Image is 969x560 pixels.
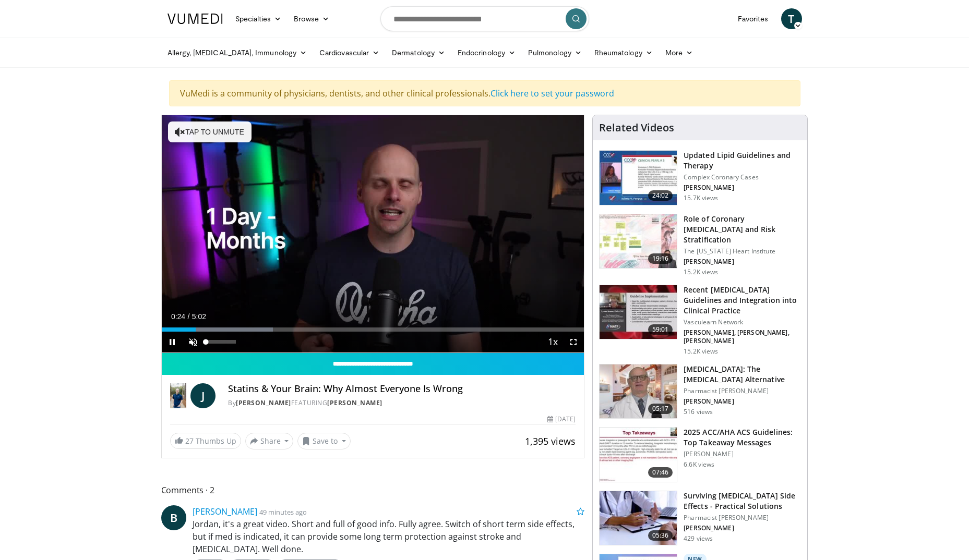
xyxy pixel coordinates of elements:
span: 59:01 [648,324,673,335]
span: 05:36 [648,530,673,541]
p: 516 views [684,408,713,416]
button: Tap to unmute [168,121,252,142]
p: Pharmacist [PERSON_NAME] [684,387,801,395]
img: ce9609b9-a9bf-4b08-84dd-8eeb8ab29fc6.150x105_q85_crop-smart_upscale.jpg [600,364,677,419]
a: [PERSON_NAME] [193,506,257,517]
span: 0:24 [171,312,185,321]
a: 07:46 2025 ACC/AHA ACS Guidelines: Top Takeaway Messages [PERSON_NAME] 6.6K views [599,427,801,482]
h3: Role of Coronary [MEDICAL_DATA] and Risk Stratification [684,214,801,245]
h3: Surviving [MEDICAL_DATA] Side Effects - Practical Solutions [684,491,801,512]
a: 59:01 Recent [MEDICAL_DATA] Guidelines and Integration into Clinical Practice Vasculearn Network ... [599,285,801,356]
p: 15.2K views [684,268,718,276]
a: 19:16 Role of Coronary [MEDICAL_DATA] and Risk Stratification The [US_STATE] Heart Institute [PER... [599,214,801,276]
a: B [161,505,186,530]
p: Complex Coronary Cases [684,173,801,181]
div: By FEATURING [228,398,576,408]
span: / [188,312,190,321]
a: Dermatology [386,42,451,63]
button: Fullscreen [563,332,584,352]
h3: Recent [MEDICAL_DATA] Guidelines and Integration into Clinical Practice [684,285,801,316]
button: Unmute [183,332,204,352]
h3: 2025 ACC/AHA ACS Guidelines: Top Takeaway Messages [684,427,801,448]
img: Dr. Jordan Rennicke [170,383,187,408]
p: Pharmacist [PERSON_NAME] [684,514,801,522]
img: 369ac253-1227-4c00-b4e1-6e957fd240a8.150x105_q85_crop-smart_upscale.jpg [600,428,677,482]
a: Endocrinology [451,42,522,63]
p: 429 views [684,534,713,543]
span: 5:02 [192,312,206,321]
p: 15.7K views [684,194,718,202]
h4: Related Videos [599,121,674,134]
a: J [190,383,216,408]
span: 19:16 [648,253,673,264]
button: Playback Rate [542,332,563,352]
p: [PERSON_NAME] [684,258,801,266]
span: 27 [185,436,194,446]
span: 05:17 [648,404,673,414]
h3: [MEDICAL_DATA]: The [MEDICAL_DATA] Alternative [684,364,801,385]
a: Click here to set your password [491,88,614,99]
p: 15.2K views [684,347,718,356]
button: Share [245,433,294,449]
video-js: Video Player [162,115,584,353]
p: Vasculearn Network [684,318,801,326]
p: [PERSON_NAME], [PERSON_NAME], [PERSON_NAME] [684,328,801,345]
div: Progress Bar [162,327,584,332]
div: Volume Level [206,340,236,344]
p: [PERSON_NAME] [684,450,801,458]
div: [DATE] [547,415,576,424]
a: 24:02 Updated Lipid Guidelines and Therapy Complex Coronary Cases [PERSON_NAME] 15.7K views [599,150,801,205]
span: Comments 2 [161,483,585,497]
p: [PERSON_NAME] [684,524,801,532]
div: VuMedi is a community of physicians, dentists, and other clinical professionals. [169,80,800,106]
a: Browse [288,8,336,29]
img: VuMedi Logo [168,14,223,24]
a: [PERSON_NAME] [236,398,291,407]
button: Save to [297,433,351,449]
input: Search topics, interventions [380,6,589,31]
img: 1efa8c99-7b8a-4ab5-a569-1c219ae7bd2c.150x105_q85_crop-smart_upscale.jpg [600,214,677,269]
a: Pulmonology [522,42,588,63]
button: Pause [162,332,183,352]
p: [PERSON_NAME] [684,397,801,406]
a: Specialties [229,8,288,29]
img: 87825f19-cf4c-4b91-bba1-ce218758c6bb.150x105_q85_crop-smart_upscale.jpg [600,285,677,339]
span: 1,395 views [525,435,576,447]
span: 07:46 [648,467,673,478]
a: 05:36 Surviving [MEDICAL_DATA] Side Effects - Practical Solutions Pharmacist [PERSON_NAME] [PERSO... [599,491,801,546]
h3: Updated Lipid Guidelines and Therapy [684,150,801,171]
a: Allergy, [MEDICAL_DATA], Immunology [161,42,314,63]
a: 05:17 [MEDICAL_DATA]: The [MEDICAL_DATA] Alternative Pharmacist [PERSON_NAME] [PERSON_NAME] 516 v... [599,364,801,419]
img: 77f671eb-9394-4acc-bc78-a9f077f94e00.150x105_q85_crop-smart_upscale.jpg [600,151,677,205]
p: [PERSON_NAME] [684,184,801,192]
a: Favorites [732,8,775,29]
p: The [US_STATE] Heart Institute [684,247,801,255]
p: 6.6K views [684,460,714,469]
span: 24:02 [648,190,673,201]
small: 49 minutes ago [259,507,307,517]
a: More [659,42,699,63]
img: 1778299e-4205-438f-a27e-806da4d55abe.150x105_q85_crop-smart_upscale.jpg [600,491,677,545]
a: Cardiovascular [313,42,386,63]
h4: Statins & Your Brain: Why Almost Everyone Is Wrong [228,383,576,395]
a: [PERSON_NAME] [327,398,382,407]
a: T [781,8,802,29]
a: Rheumatology [588,42,659,63]
p: Jordan, it's a great video. Short and full of good info. Fully agree. Switch of short term side e... [193,518,585,555]
a: 27 Thumbs Up [170,433,241,449]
